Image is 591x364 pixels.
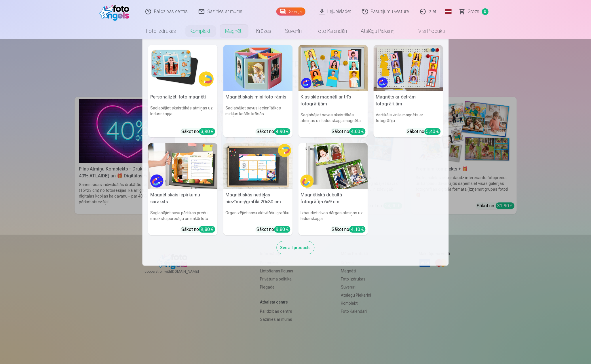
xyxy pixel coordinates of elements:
[374,91,443,110] h5: Magnēts ar četrām fotogrāfijām
[332,226,366,233] div: Sākot no
[223,143,293,236] a: Magnētiskās nedēļas piezīmes/grafiki 20x30 cmMagnētiskās nedēļas piezīmes/grafiki 20x30 cmOrganiz...
[223,45,293,91] img: Magnētiskais mini foto rāmis
[374,45,443,137] a: Magnēts ar četrām fotogrāfijāmMagnēts ar četrām fotogrāfijāmVertikāls vinila magnēts ar fotogrāfi...
[223,91,293,103] h5: Magnētiskais mini foto rāmis
[148,103,218,126] h6: Saglabājiet skaistākās atmiņas uz ledusskapja
[182,128,215,135] div: Sākot no
[468,8,480,15] span: Grozs
[299,45,368,91] img: Klasiskie magnēti ar trīs fotogrāfijām
[223,103,293,126] h6: Saglabājiet savus iecienītākos mirkļus košās krāsās
[223,189,293,208] h5: Magnētiskās nedēļas piezīmes/grafiki 20x30 cm
[148,143,218,189] img: Magnētiskais iepirkumu saraksts
[482,8,489,15] span: 0
[199,128,215,135] div: 3,90 €
[349,226,366,233] div: 4,10 €
[250,23,278,39] a: Krūzes
[299,45,368,137] a: Klasiskie magnēti ar trīs fotogrāfijāmKlasiskie magnēti ar trīs fotogrāfijāmSaglabājiet savas ska...
[148,45,218,91] img: Personalizēti foto magnēti
[278,23,309,39] a: Suvenīri
[277,244,315,250] a: See all products
[425,128,441,135] div: 5,40 €
[257,226,290,233] div: Sākot no
[299,208,368,224] h6: Izbaudiet divas dārgas atmiņas uz ledusskapja
[148,208,218,224] h6: Saglabājiet savu pārtikas preču sarakstu parocīgu un sakārtotu
[374,45,443,91] img: Magnēts ar četrām fotogrāfijām
[183,23,218,39] a: Komplekti
[374,110,443,126] h6: Vertikāls vinila magnēts ar fotogrāfiju
[299,110,368,126] h6: Saglabājiet savas skaistākās atmiņas uz ledusskapja magnēta
[407,128,441,135] div: Sākot no
[257,128,290,135] div: Sākot no
[299,189,368,208] h5: Magnētiskā dubultā fotogrāfija 6x9 cm
[309,23,354,39] a: Foto kalendāri
[182,226,215,233] div: Sākot no
[223,45,293,137] a: Magnētiskais mini foto rāmisMagnētiskais mini foto rāmisSaglabājiet savus iecienītākos mirkļus ko...
[332,128,366,135] div: Sākot no
[99,2,132,21] img: /fa1
[274,226,290,233] div: 9,80 €
[148,143,218,236] a: Magnētiskais iepirkumu sarakstsMagnētiskais iepirkumu sarakstsSaglabājiet savu pārtikas preču sar...
[299,143,368,236] a: Magnētiskā dubultā fotogrāfija 6x9 cmMagnētiskā dubultā fotogrāfija 6x9 cmIzbaudiet divas dārgas ...
[402,23,452,39] a: Visi produkti
[223,143,293,189] img: Magnētiskās nedēļas piezīmes/grafiki 20x30 cm
[218,23,250,39] a: Magnēti
[274,128,290,135] div: 4,90 €
[277,241,315,254] div: See all products
[148,91,218,103] h5: Personalizēti foto magnēti
[299,91,368,110] h5: Klasiskie magnēti ar trīs fotogrāfijām
[349,128,366,135] div: 4,60 €
[199,226,215,233] div: 9,80 €
[139,23,183,39] a: Foto izdrukas
[354,23,402,39] a: Atslēgu piekariņi
[299,143,368,189] img: Magnētiskā dubultā fotogrāfija 6x9 cm
[148,45,218,137] a: Personalizēti foto magnētiPersonalizēti foto magnētiSaglabājiet skaistākās atmiņas uz ledusskapja...
[276,7,305,16] a: Galerija
[223,208,293,224] h6: Organizējiet savu aktivitāšu grafiku
[148,189,218,208] h5: Magnētiskais iepirkumu saraksts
